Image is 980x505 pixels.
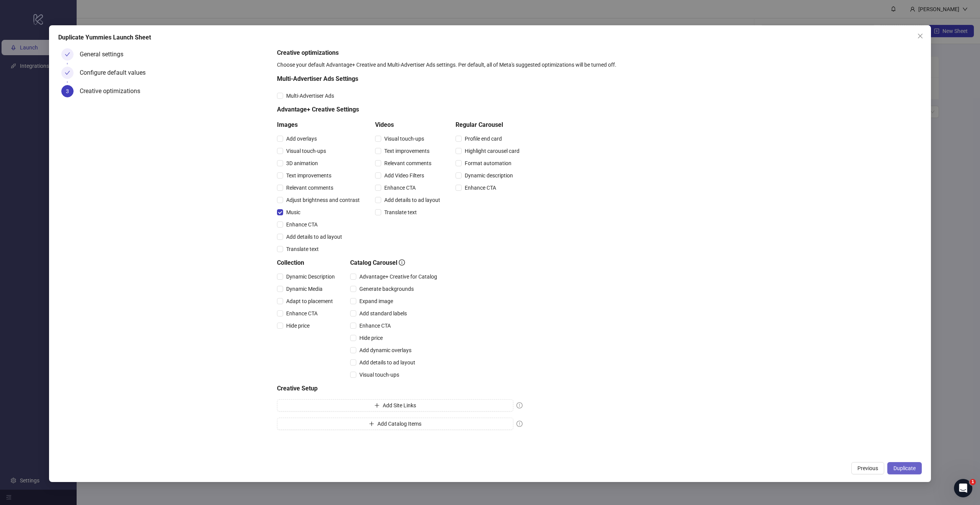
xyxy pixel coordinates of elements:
[350,258,440,267] h5: Catalog Carousel
[277,399,513,412] button: Add Site Links
[893,465,916,471] span: Duplicate
[369,421,374,426] span: plus
[283,92,337,100] span: Multi-Advertiser Ads
[65,52,70,57] span: check
[462,134,505,143] span: Profile end card
[516,421,523,427] span: exclamation-circle
[356,334,386,342] span: Hide price
[80,85,146,97] div: Creative optimizations
[277,105,523,114] h5: Advantage+ Creative Settings
[356,309,410,318] span: Add standard labels
[456,120,523,130] h5: Regular Carousel
[283,220,321,229] span: Enhance CTA
[887,462,922,474] button: Duplicate
[381,134,427,143] span: Visual touch-ups
[80,48,129,61] div: General settings
[381,196,443,204] span: Add details to ad layout
[356,321,394,330] span: Enhance CTA
[277,384,523,393] h5: Creative Setup
[283,196,363,204] span: Adjust brightness and contrast
[462,184,499,192] span: Enhance CTA
[277,61,919,69] div: Choose your default Advantage+ Creative and Multi-Advertiser Ads settings. Per default, all of Me...
[283,208,303,216] span: Music
[283,245,322,253] span: Translate text
[375,120,443,130] h5: Videos
[283,272,338,281] span: Dynamic Description
[65,70,70,75] span: check
[516,402,523,408] span: exclamation-circle
[462,159,515,167] span: Format automation
[381,171,427,180] span: Add Video Filters
[381,159,434,167] span: Relevant comments
[356,371,402,379] span: Visual touch-ups
[356,272,440,281] span: Advantage+ Creative for Catalog
[374,403,380,408] span: plus
[58,33,922,42] div: Duplicate Yummies Launch Sheet
[857,465,878,471] span: Previous
[283,184,336,192] span: Relevant comments
[283,233,345,241] span: Add details to ad layout
[66,88,69,94] span: 3
[283,297,336,305] span: Adapt to placement
[277,74,523,84] h5: Multi-Advertiser Ads Settings
[381,184,419,192] span: Enhance CTA
[277,258,338,267] h5: Collection
[283,147,329,155] span: Visual touch-ups
[356,285,417,293] span: Generate backgrounds
[283,134,320,143] span: Add overlays
[462,171,516,180] span: Dynamic description
[356,346,415,354] span: Add dynamic overlays
[377,421,421,427] span: Add Catalog Items
[356,358,418,367] span: Add details to ad layout
[954,479,972,497] iframe: Intercom live chat
[283,285,326,293] span: Dynamic Media
[283,321,313,330] span: Hide price
[917,33,923,39] span: close
[851,462,884,474] button: Previous
[383,402,416,408] span: Add Site Links
[462,147,523,155] span: Highlight carousel card
[381,147,433,155] span: Text improvements
[283,309,321,318] span: Enhance CTA
[914,30,926,42] button: Close
[283,171,334,180] span: Text improvements
[283,159,321,167] span: 3D animation
[277,48,919,57] h5: Creative optimizations
[381,208,420,216] span: Translate text
[277,418,513,430] button: Add Catalog Items
[970,479,976,485] span: 1
[399,259,405,266] span: info-circle
[356,297,396,305] span: Expand image
[277,120,363,130] h5: Images
[80,67,152,79] div: Configure default values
